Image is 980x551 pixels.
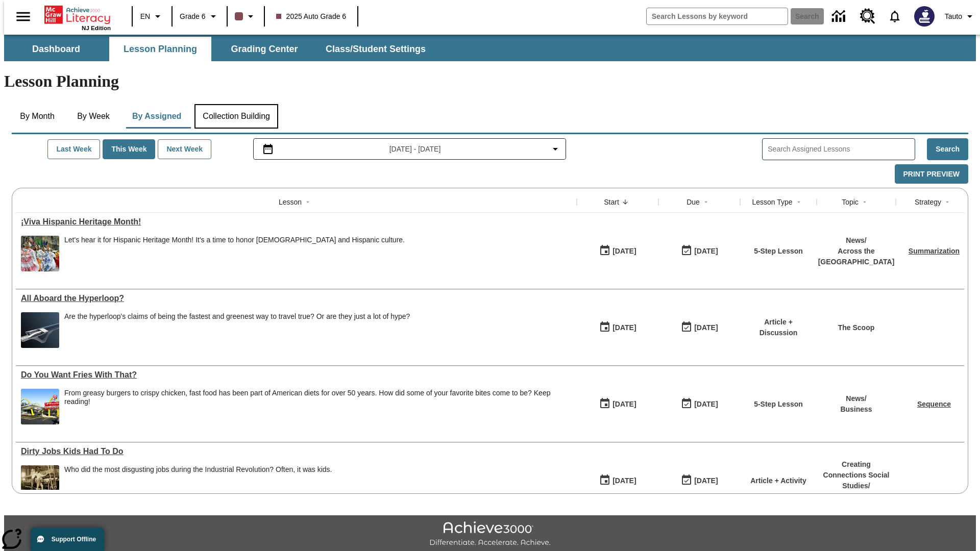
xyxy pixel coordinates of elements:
[826,3,854,31] a: Data Center
[752,197,792,207] div: Lesson Type
[838,322,875,333] p: The Scoop
[21,447,572,456] div: Dirty Jobs Kids Had To Do
[694,321,718,334] div: [DATE]
[21,370,572,380] a: Do You Want Fries With That?, Lessons
[103,139,155,159] button: This Week
[612,474,636,487] div: [DATE]
[745,317,812,338] p: Article + Discussion
[596,318,640,337] button: 07/21/25: First time the lesson was available
[915,197,941,207] div: Strategy
[604,197,619,207] div: Start
[596,471,640,490] button: 07/11/25: First time the lesson was available
[231,43,298,55] span: Grading Center
[52,536,96,543] span: Support Offline
[213,37,315,61] button: Grading Center
[750,475,806,486] p: Article + Activity
[136,7,168,26] button: Language: EN, Select a language
[596,241,640,261] button: 09/15/25: First time the lesson was available
[64,236,405,271] div: Let's hear it for Hispanic Heritage Month! It's a time to honor Hispanic Americans and Hispanic c...
[754,246,803,257] p: 5-Step Lesson
[619,196,631,208] button: Sort
[768,142,915,157] input: Search Assigned Lessons
[612,398,636,411] div: [DATE]
[64,465,332,501] div: Who did the most disgusting jobs during the Industrial Revolution? Often, it was kids.
[258,143,562,155] button: Select the date range menu item
[914,6,935,27] img: Avatar
[687,197,700,207] div: Due
[5,37,107,61] button: Dashboard
[68,104,119,129] button: By Week
[677,394,721,414] button: 07/20/26: Last day the lesson can be accessed
[21,294,572,303] a: All Aboard the Hyperloop?, Lessons
[941,196,953,208] button: Sort
[109,37,211,61] button: Lesson Planning
[276,11,347,22] span: 2025 Auto Grade 6
[176,7,224,26] button: Grade: Grade 6, Select a grade
[677,318,721,337] button: 06/30/26: Last day the lesson can be accessed
[754,399,803,410] p: 5-Step Lesson
[881,3,908,30] a: Notifications
[124,43,197,55] span: Lesson Planning
[647,8,788,24] input: search field
[389,144,441,155] span: [DATE] - [DATE]
[694,245,718,258] div: [DATE]
[4,35,976,61] div: SubNavbar
[12,104,63,129] button: By Month
[612,245,636,258] div: [DATE]
[677,471,721,490] button: 11/30/25: Last day the lesson can be accessed
[317,37,434,61] button: Class/Student Settings
[279,197,302,207] div: Lesson
[4,72,976,91] h1: Lesson Planning
[44,4,111,31] div: Home
[822,459,891,491] p: Creating Connections Social Studies /
[677,241,721,261] button: 09/21/25: Last day the lesson can be accessed
[854,3,881,30] a: Resource Center, Will open in new tab
[64,312,410,321] div: Are the hyperloop's claims of being the fastest and greenest way to travel true? Or are they just...
[21,294,572,303] div: All Aboard the Hyperloop?
[180,11,206,22] span: Grade 6
[231,7,261,26] button: Class color is dark brown. Change class color
[859,196,871,208] button: Sort
[124,104,189,129] button: By Assigned
[818,235,895,246] p: News /
[64,236,405,244] div: Let's hear it for Hispanic Heritage Month! It's a time to honor [DEMOGRAPHIC_DATA] and Hispanic c...
[64,389,572,406] div: From greasy burgers to crispy chicken, fast food has been part of American diets for over 50 year...
[8,2,38,32] button: Open side menu
[44,5,111,25] a: Home
[21,217,572,227] a: ¡Viva Hispanic Heritage Month! , Lessons
[840,393,872,404] p: News /
[927,138,968,160] button: Search
[549,143,561,155] svg: Collapse Date Range Filter
[909,247,960,255] a: Summarization
[694,474,718,487] div: [DATE]
[21,217,572,227] div: ¡Viva Hispanic Heritage Month!
[895,164,968,184] button: Print Preview
[21,389,59,424] img: One of the first McDonald's stores, with the iconic red sign and golden arches.
[917,400,951,408] a: Sequence
[21,312,59,348] img: Artist rendering of Hyperloop TT vehicle entering a tunnel
[32,43,80,55] span: Dashboard
[694,398,718,411] div: [DATE]
[31,528,104,551] button: Support Offline
[4,37,435,61] div: SubNavbar
[140,11,150,22] span: EN
[64,465,332,474] div: Who did the most disgusting jobs during the Industrial Revolution? Often, it was kids.
[21,370,572,380] div: Do You Want Fries With That?
[82,25,111,31] span: NJ Edition
[429,521,551,547] img: Achieve3000 Differentiate Accelerate Achieve
[326,43,426,55] span: Class/Student Settings
[818,246,895,267] p: Across the [GEOGRAPHIC_DATA]
[21,447,572,456] a: Dirty Jobs Kids Had To Do, Lessons
[64,312,410,348] div: Are the hyperloop's claims of being the fastest and greenest way to travel true? Or are they just...
[596,394,640,414] button: 07/14/25: First time the lesson was available
[194,104,278,129] button: Collection Building
[302,196,314,208] button: Sort
[21,236,59,271] img: A photograph of Hispanic women participating in a parade celebrating Hispanic culture. The women ...
[612,321,636,334] div: [DATE]
[64,389,572,424] div: From greasy burgers to crispy chicken, fast food has been part of American diets for over 50 year...
[21,465,59,501] img: Black and white photo of two young boys standing on a piece of heavy machinery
